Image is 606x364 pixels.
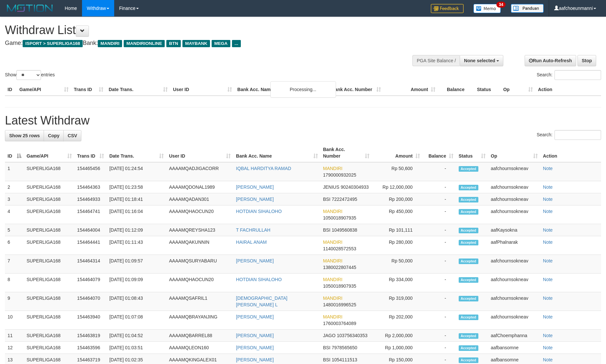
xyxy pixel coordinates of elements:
td: [DATE] 01:09:57 [107,255,166,274]
span: MANDIRI [323,277,343,282]
span: 34 [496,2,505,8]
td: AAAAMQDONAL1989 [166,181,233,193]
label: Show entries [5,70,55,80]
img: MOTION_logo.png [5,3,55,13]
a: HOTDIAN SIHALOHO [236,209,282,214]
a: Note [543,227,553,233]
td: [DATE] 01:24:54 [107,162,166,181]
td: aafchournsokneav [488,193,540,205]
td: aafChoemphanna [488,330,540,342]
span: CSV [68,133,77,138]
label: Search: [537,130,601,140]
td: [DATE] 01:16:04 [107,205,166,224]
td: AAAAMQBARREL88 [166,330,233,342]
span: Accepted [459,185,478,190]
td: 154464004 [74,224,107,236]
h1: Latest Withdraw [5,114,601,127]
td: - [423,224,456,236]
span: Copy 1050018907935 to clipboard [323,283,356,289]
span: Accepted [459,259,478,264]
td: aafchournsokneav [488,255,540,274]
span: Copy 1790000932025 to clipboard [323,172,356,178]
td: - [423,181,456,193]
td: AAAAMQREYSHA123 [166,224,233,236]
td: 154464314 [74,255,107,274]
img: Feedback.jpg [431,4,464,13]
span: Copy 1140028572553 to clipboard [323,246,356,251]
span: MANDIRIONLINE [124,40,165,47]
a: Note [543,314,553,319]
td: Rp 450,000 [372,205,423,224]
th: Game/API [17,84,71,96]
th: Trans ID: activate to sort column ascending [74,144,107,162]
span: MANDIRI [323,239,343,245]
td: SUPERLIGA168 [24,205,74,224]
span: BTN [166,40,181,47]
span: BSI [323,227,331,233]
td: SUPERLIGA168 [24,181,74,193]
td: - [423,205,456,224]
td: 154463819 [74,330,107,342]
select: Showentries [16,70,41,80]
span: Accepted [459,315,478,320]
a: Note [543,209,553,214]
td: - [423,342,456,354]
td: Rp 280,000 [372,236,423,255]
button: None selected [460,55,503,66]
td: - [423,292,456,311]
span: BSI [323,345,331,350]
td: Rp 12,000,000 [372,181,423,193]
td: 154464079 [74,274,107,292]
th: ID [5,84,17,96]
a: [PERSON_NAME] [236,345,274,350]
td: SUPERLIGA168 [24,274,74,292]
th: User ID: activate to sort column ascending [166,144,233,162]
span: Copy 1760003764089 to clipboard [323,321,356,326]
span: BSI [323,357,331,362]
td: [DATE] 01:08:43 [107,292,166,311]
span: MANDIRI [98,40,122,47]
td: 12 [5,342,24,354]
td: aafchournsokneav [488,205,540,224]
td: AAAAMQLEON160 [166,342,233,354]
span: Copy 1054111513 to clipboard [332,357,357,362]
td: [DATE] 01:03:51 [107,342,166,354]
span: Copy 1049560838 to clipboard [332,227,357,233]
td: [DATE] 01:09:09 [107,274,166,292]
td: - [423,162,456,181]
td: SUPERLIGA168 [24,311,74,330]
td: - [423,255,456,274]
td: SUPERLIGA168 [24,193,74,205]
span: Accepted [459,345,478,351]
a: Stop [577,55,596,66]
td: 154464441 [74,236,107,255]
a: [PERSON_NAME] [236,357,274,362]
span: Accepted [459,240,478,245]
a: Note [543,197,553,202]
a: Run Auto-Refresh [525,55,576,66]
a: CSV [63,130,81,141]
th: Bank Acc. Name: activate to sort column ascending [233,144,320,162]
td: Rp 202,000 [372,311,423,330]
img: panduan.png [511,4,544,13]
span: Copy 90240304933 to clipboard [341,184,369,190]
th: Game/API: activate to sort column ascending [24,144,74,162]
span: Show 25 rows [9,133,40,138]
span: Copy 1480016996525 to clipboard [323,302,356,307]
a: Note [543,357,553,362]
span: MAYBANK [182,40,210,47]
td: SUPERLIGA168 [24,292,74,311]
span: Copy 1050018907935 to clipboard [323,215,356,220]
td: 154464363 [74,181,107,193]
a: [PERSON_NAME] [236,197,274,202]
td: AAAAMQADJIGACORR [166,162,233,181]
td: aafchournsokneav [488,274,540,292]
td: - [423,330,456,342]
th: Op: activate to sort column ascending [488,144,540,162]
td: 10 [5,311,24,330]
td: aafchournsokneav [488,292,540,311]
div: PGA Site Balance / [412,55,460,66]
th: ID: activate to sort column descending [5,144,24,162]
h1: Withdraw List [5,24,397,37]
span: Accepted [459,197,478,202]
